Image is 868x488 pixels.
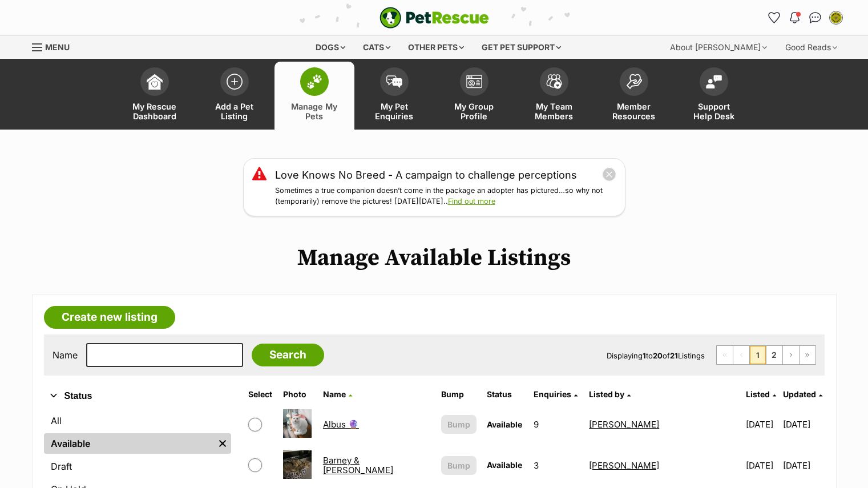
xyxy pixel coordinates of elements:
[777,36,845,59] div: Good Reads
[386,75,402,88] img: pet-enquiries-icon-7e3ad2cf08bfb03b45e93fb7055b45f3efa6380592205ae92323e6603595dc1f.svg
[400,36,472,59] div: Other pets
[474,36,569,59] div: Get pet support
[607,351,705,360] span: Displaying to of Listings
[643,351,646,360] strong: 1
[529,446,583,485] td: 3
[741,446,782,485] td: [DATE]
[275,185,616,207] p: Sometimes a true companion doesn’t come in the package an adopter has pictured…so why not (tempor...
[602,167,616,182] button: close
[289,102,340,121] span: Manage My Pets
[783,346,799,364] a: Next page
[589,419,659,430] a: [PERSON_NAME]
[806,9,825,27] a: Conversations
[809,12,821,23] img: chat-41dd97257d64d25036548639549fe6c8038ab92f7586957e7f3b1b290dea8141.svg
[227,74,243,90] img: add-pet-listing-icon-0afa8454b4691262ce3f59096e99ab1cd57d4a30225e0717b998d2c9b9846f56.svg
[209,102,260,121] span: Add a Pet Listing
[323,389,346,399] span: Name
[534,389,571,399] span: translation missing: en.admin.listings.index.attributes.enquiries
[252,344,324,366] input: Search
[487,460,522,470] span: Available
[528,102,580,121] span: My Team Members
[783,389,822,399] a: Updated
[274,62,354,130] a: Manage My Pets
[783,389,816,399] span: Updated
[44,306,175,329] a: Create new listing
[827,9,845,27] button: My account
[278,385,317,404] th: Photo
[44,410,231,431] a: All
[594,62,674,130] a: Member Resources
[765,9,845,27] ul: Account quick links
[447,459,470,471] span: Bump
[380,7,489,29] a: PetRescue
[306,74,322,89] img: manage-my-pets-icon-02211641906a0b7f246fdf0571729dbe1e7629f14944591b6c1af311fb30b64b.svg
[32,36,78,57] a: Menu
[449,102,500,121] span: My Group Profile
[746,389,770,399] span: Listed
[354,62,434,130] a: My Pet Enquiries
[466,75,482,88] img: group-profile-icon-3fa3cf56718a62981997c0bc7e787c4b2cf8bcc04b72c1350f741eb67cf2f40e.svg
[608,102,660,121] span: Member Resources
[529,405,583,444] td: 9
[275,167,577,183] a: Love Knows No Breed - A campaign to challenge perceptions
[53,350,78,360] label: Name
[129,102,180,121] span: My Rescue Dashboard
[323,389,352,399] a: Name
[441,415,477,434] button: Bump
[195,62,274,130] a: Add a Pet Listing
[447,418,470,430] span: Bump
[783,446,823,485] td: [DATE]
[746,389,776,399] a: Listed
[589,389,624,399] span: Listed by
[626,74,642,89] img: member-resources-icon-8e73f808a243e03378d46382f2149f9095a855e16c252ad45f914b54edf8863c.svg
[44,456,231,477] a: Draft
[670,351,678,360] strong: 21
[441,456,477,475] button: Bump
[765,9,784,27] a: Favourites
[214,433,231,454] a: Remove filter
[323,455,393,475] a: Barney & [PERSON_NAME]
[323,419,359,430] a: Albus 🔮
[662,36,775,59] div: About [PERSON_NAME]
[434,62,514,130] a: My Group Profile
[115,62,195,130] a: My Rescue Dashboard
[733,346,749,364] span: Previous page
[487,420,522,429] span: Available
[766,346,782,364] a: Page 2
[448,197,495,205] a: Find out more
[589,389,631,399] a: Listed by
[706,75,722,88] img: help-desk-icon-fdf02630f3aa405de69fd3d07c3f3aa587a6932b1a1747fa1d2bba05be0121f9.svg
[44,433,214,454] a: Available
[380,7,489,29] img: logo-e224e6f780fb5917bec1dbf3a21bbac754714ae5b6737aabdf751b685950b380.svg
[790,12,799,23] img: notifications-46538b983faf8c2785f20acdc204bb7945ddae34d4c08c2a6579f10ce5e182be.svg
[482,385,528,404] th: Status
[308,36,353,59] div: Dogs
[741,405,782,444] td: [DATE]
[534,389,578,399] a: Enquiries
[546,74,562,89] img: team-members-icon-5396bd8760b3fe7c0b43da4ab00e1e3bb1a5d9ba89233759b79545d2d3fc5d0d.svg
[45,42,70,52] span: Menu
[750,346,766,364] span: Page 1
[830,12,842,23] img: Cornelia Adolfsson profile pic
[44,389,231,404] button: Status
[674,62,754,130] a: Support Help Desk
[244,385,277,404] th: Select
[783,405,823,444] td: [DATE]
[514,62,594,130] a: My Team Members
[786,9,804,27] button: Notifications
[717,346,733,364] span: First page
[147,74,163,90] img: dashboard-icon-eb2f2d2d3e046f16d808141f083e7271f6b2e854fb5c12c21221c1fb7104beca.svg
[589,460,659,471] a: [PERSON_NAME]
[716,345,816,365] nav: Pagination
[653,351,663,360] strong: 20
[355,36,398,59] div: Cats
[688,102,740,121] span: Support Help Desk
[369,102,420,121] span: My Pet Enquiries
[800,346,815,364] a: Last page
[437,385,481,404] th: Bump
